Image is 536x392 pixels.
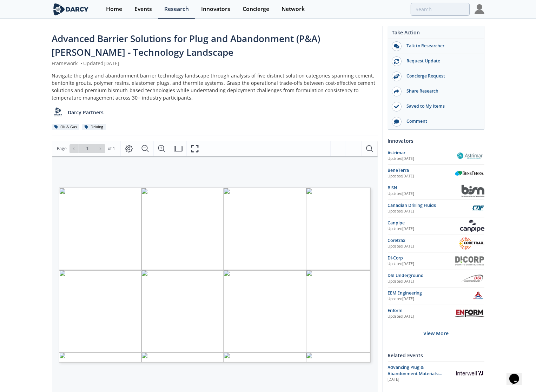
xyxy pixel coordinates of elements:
[388,290,484,302] a: EEM Engineering Updated[DATE] EEM Engineering
[388,202,484,215] a: Canadian Drilling Fluids Updated[DATE] Canadian Drilling Fluids
[388,174,455,179] div: Updated [DATE]
[411,3,470,16] input: Advanced Search
[459,237,484,250] img: Coretrax
[455,171,484,176] img: BeneTerra
[462,185,484,197] img: BiSN
[52,60,378,67] div: Framework Updated [DATE]
[388,135,484,147] div: Innovators
[388,220,484,232] a: Canpipe Updated[DATE] Canpipe
[388,220,460,226] div: Canpipe
[402,118,480,124] div: Comment
[52,32,320,59] span: Advanced Barrier Solutions for Plug and Abandonment (P&A) [PERSON_NAME] - Technology Landscape
[388,150,484,162] a: Astrimar Updated[DATE] Astrimar
[475,4,484,14] img: Profile
[388,237,459,244] div: Coretrax
[388,279,460,284] div: Updated [DATE]
[388,185,462,191] div: BiSN
[388,150,455,156] div: Astrimar
[388,244,459,249] div: Updated [DATE]
[388,255,455,261] div: Di-Corp
[388,290,472,296] div: EEM Engineering
[460,272,484,285] img: DSI Underground
[388,255,484,267] a: Di-Corp Updated[DATE] Di-Corp
[388,307,455,314] div: Enform
[455,310,484,317] img: Enform
[507,364,529,385] iframe: chat widget
[388,307,484,320] a: Enform Updated[DATE] Enform
[402,88,480,94] div: Share Research
[388,167,484,180] a: BeneTerra Updated[DATE] BeneTerra
[388,377,450,383] div: [DATE]
[402,43,480,49] div: Talk to Researcher
[388,261,455,267] div: Updated [DATE]
[388,191,462,197] div: Updated [DATE]
[388,314,455,319] div: Updated [DATE]
[68,109,104,116] p: Darcy Partners
[388,237,484,250] a: Coretrax Updated[DATE] Coretrax
[388,156,455,162] div: Updated [DATE]
[388,185,484,197] a: BiSN Updated[DATE] BiSN
[388,167,455,174] div: BeneTerra
[388,272,460,279] div: DSI Underground
[164,6,189,12] div: Research
[402,103,480,109] div: Saved to My Items
[472,202,484,215] img: Canadian Drilling Fluids
[282,6,305,12] div: Network
[388,209,472,214] div: Updated [DATE]
[243,6,269,12] div: Concierge
[388,364,484,383] a: Advancing Plug & Abandonment Materials: Addressing Surface Casing Vent Flow Challenges and Regula...
[388,296,472,302] div: Updated [DATE]
[460,220,484,232] img: Canpipe
[52,124,80,130] div: Oil & Gas
[455,370,484,377] img: Interwell
[455,256,484,266] img: Di-Corp
[388,322,484,344] div: View More
[201,6,230,12] div: Innovators
[388,29,484,39] div: Take Action
[402,73,480,79] div: Concierge Request
[388,349,484,361] div: Related Events
[134,6,152,12] div: Events
[79,60,84,67] span: •
[52,3,90,15] img: logo-wide.svg
[402,58,480,64] div: Request Update
[472,290,484,302] img: EEM Engineering
[388,272,484,285] a: DSI Underground Updated[DATE] DSI Underground
[388,226,460,232] div: Updated [DATE]
[388,202,472,209] div: Canadian Drilling Fluids
[455,150,484,161] img: Astrimar
[106,6,122,12] div: Home
[52,72,378,101] div: Navigate the plug and abandonment barrier technology landscape through analysis of five distinct ...
[82,124,106,130] div: Drilling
